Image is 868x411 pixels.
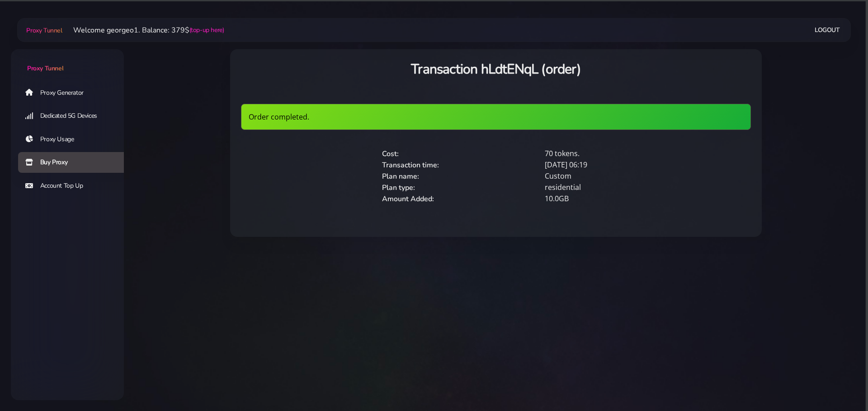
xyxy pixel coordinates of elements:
a: Dedicated 5G Devices [18,106,131,126]
span: Amount Added: [382,194,434,204]
div: [DATE] 06:19 [539,159,702,171]
span: Plan type: [382,183,415,193]
a: Account Top Up [18,175,131,196]
span: Plan name: [382,171,419,181]
span: Proxy Tunnel [26,26,62,35]
iframe: Webchat Widget [816,359,857,400]
span: Cost: [382,149,399,159]
a: Buy Proxy [18,152,131,173]
a: Logout [815,22,840,38]
div: 70 tokens. [539,148,702,159]
a: Proxy Tunnel [24,23,62,37]
div: Custom [539,171,702,182]
h3: Transaction hLdtENqL (order) [241,60,751,79]
a: (top-up here) [189,25,224,35]
div: residential [539,182,702,193]
div: 10.0GB [539,193,702,204]
a: Proxy Usage [18,129,131,150]
span: Transaction time: [382,160,439,170]
div: Order completed. [241,104,751,130]
a: Proxy Tunnel [11,49,124,73]
li: Welcome georgeo1. Balance: 379$ [62,25,224,36]
span: Proxy Tunnel [27,64,63,73]
a: Proxy Generator [18,82,131,103]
